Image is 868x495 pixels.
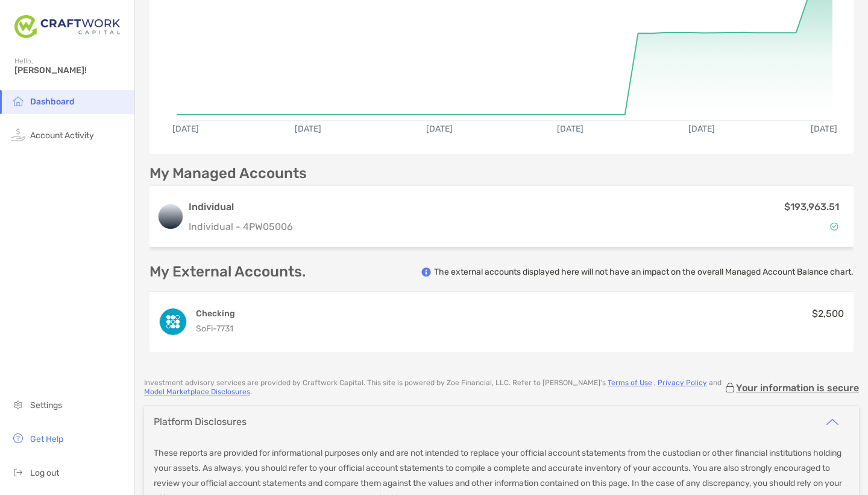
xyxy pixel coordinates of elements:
img: logout icon [11,465,25,479]
img: info [421,267,431,277]
span: Settings [30,400,62,410]
img: Account Status icon [830,222,838,231]
text: [DATE] [811,124,837,134]
text: [DATE] [688,124,715,134]
span: Get Help [30,434,63,444]
text: [DATE] [172,124,199,134]
p: Your information is secure [736,382,859,394]
a: Model Marketplace Disclosures [144,388,250,396]
span: SoFi - [196,324,216,334]
div: Platform Disclosures [154,416,247,427]
p: Individual - 4PW05006 [189,219,293,234]
span: $2,500 [812,308,844,319]
h3: Individual [189,200,293,214]
img: Zoe Logo [14,5,120,48]
a: Terms of Use [608,378,652,387]
img: SoFi Checking [160,308,186,335]
img: logo account [159,205,183,229]
p: My External Accounts. [149,264,306,279]
img: get-help icon [11,431,25,445]
a: Privacy Policy [658,378,707,387]
p: The external accounts displayed here will not have an impact on the overall Managed Account Balan... [434,266,854,278]
p: Investment advisory services are provided by Craftwork Capital . This site is powered by Zoe Fina... [144,378,724,397]
img: icon arrow [825,415,840,429]
text: [DATE] [426,124,453,134]
span: Account Activity [30,130,94,141]
text: [DATE] [557,124,583,134]
span: 7731 [216,324,233,334]
span: [PERSON_NAME]! [14,65,127,75]
img: activity icon [11,127,25,142]
img: settings icon [11,397,25,412]
p: My Managed Accounts [149,166,307,181]
span: Log out [30,468,59,478]
img: household icon [11,94,25,108]
span: Dashboard [30,97,75,107]
h4: Checking [196,308,235,319]
p: $193,963.51 [784,199,839,214]
text: [DATE] [295,124,321,134]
